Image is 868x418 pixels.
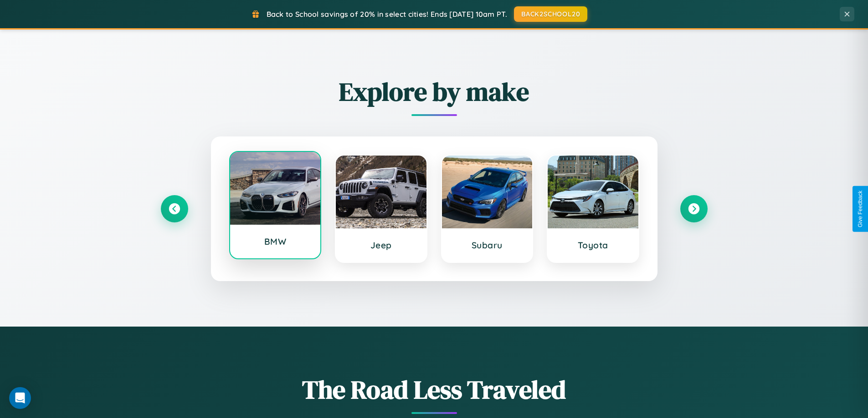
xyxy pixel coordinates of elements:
h2: Explore by make [161,74,708,109]
button: BACK2SCHOOL20 [514,6,587,22]
div: Open Intercom Messenger [9,387,31,409]
h3: Toyota [557,240,629,251]
h3: Subaru [451,240,524,251]
h3: BMW [239,236,312,247]
span: Back to School savings of 20% in select cities! Ends [DATE] 10am PT. [267,10,507,19]
h3: Jeep [345,240,417,251]
div: Give Feedback [857,191,863,227]
h1: The Road Less Traveled [161,372,708,407]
